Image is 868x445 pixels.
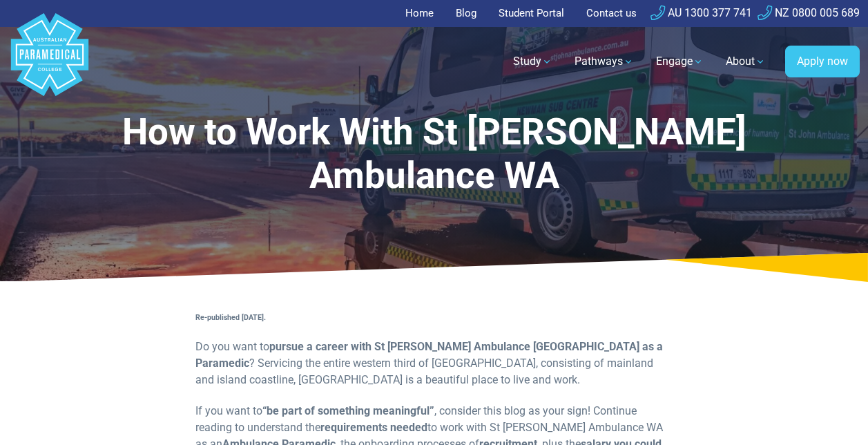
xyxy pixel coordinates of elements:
[505,42,561,81] a: Study
[195,340,663,386] span: Do you want to ? Servicing the entire western third of [GEOGRAPHIC_DATA], consisting of mainland ...
[650,6,752,19] a: AU 1300 377 741
[758,6,860,19] a: NZ 0800 005 689
[8,27,91,97] a: Australian Paramedical College
[115,111,753,198] h1: How to Work With St [PERSON_NAME] Ambulance WA
[566,42,642,81] a: Pathways
[785,46,860,77] a: Apply now
[717,42,774,81] a: About
[195,340,663,370] strong: pursue a career with St [PERSON_NAME] Ambulance [GEOGRAPHIC_DATA] as a Paramedic
[648,42,712,81] a: Engage
[195,313,266,322] strong: Re-published [DATE].
[320,421,427,434] strong: requirements needed
[262,404,434,417] strong: “be part of something meaningful”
